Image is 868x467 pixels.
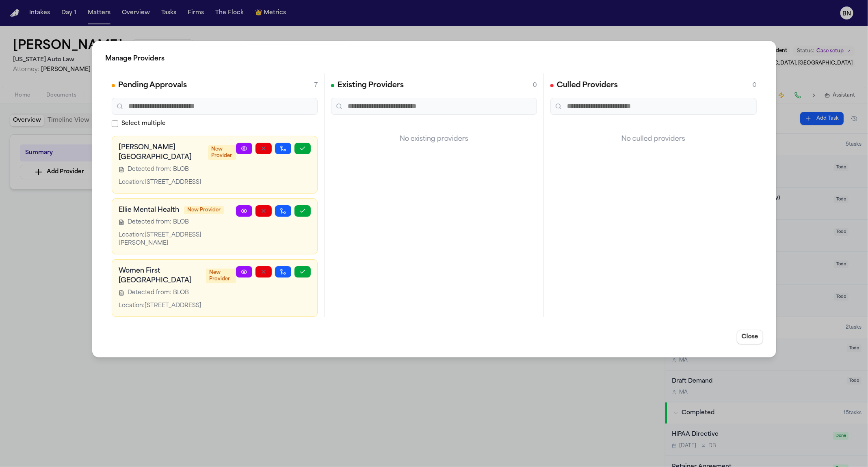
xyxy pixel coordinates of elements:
span: 7 [314,82,317,90]
button: Merge [275,266,291,278]
h3: Ellie Mental Health [119,205,179,215]
h3: [PERSON_NAME][GEOGRAPHIC_DATA] [119,143,203,162]
button: Reject [255,266,271,278]
button: Approve [294,143,310,154]
span: Detected from: BLOB [128,289,189,297]
button: Reject [255,143,271,154]
span: 0 [532,82,537,90]
input: Select multiple [112,121,118,127]
button: Approve [294,266,310,278]
div: Location: [STREET_ADDRESS] [119,302,236,310]
span: New Provider [206,269,236,283]
h2: Pending Approvals [118,80,187,91]
a: View Provider [236,266,252,278]
span: 0 [752,82,756,90]
span: Detected from: BLOB [128,166,189,174]
button: Approve [294,205,310,217]
h2: Manage Providers [105,54,763,64]
button: Merge [275,205,291,217]
a: View Provider [236,143,252,154]
span: Select multiple [121,120,165,128]
h3: Women First [GEOGRAPHIC_DATA] [119,266,201,286]
div: No culled providers [550,121,756,157]
div: Location: [STREET_ADDRESS] [119,179,236,187]
div: Location: [STREET_ADDRESS][PERSON_NAME] [119,231,236,247]
div: No existing providers [331,121,537,157]
span: Detected from: BLOB [128,218,189,226]
button: Close [737,330,763,344]
span: New Provider [184,206,224,214]
h2: Existing Providers [337,80,403,91]
span: New Provider [208,145,236,160]
button: Merge [275,143,291,154]
h2: Culled Providers [556,80,617,91]
button: Reject [255,205,271,217]
a: View Provider [236,205,252,217]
